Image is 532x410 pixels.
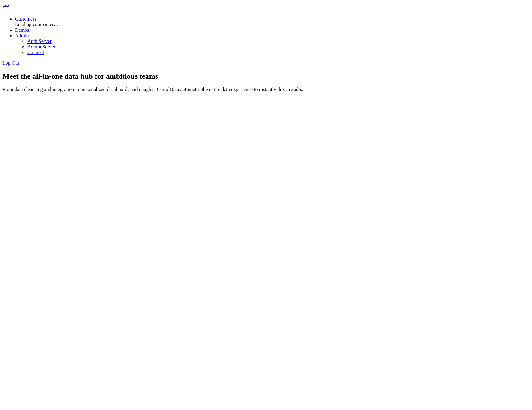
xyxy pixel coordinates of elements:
[15,22,530,27] div: Loading companies...
[15,16,36,21] a: Customers
[2,60,19,66] a: Log Out
[27,50,44,55] a: Connect
[2,72,530,81] h1: Meet the all-in-one data hub for ambitious teams
[15,33,29,38] a: Admin
[27,39,52,44] a: Auth Server
[15,27,29,33] a: Demos
[2,87,530,92] p: From data cleansing and integration to personalized dashboards and insights, CorralData automates...
[27,44,55,49] a: Admin Server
